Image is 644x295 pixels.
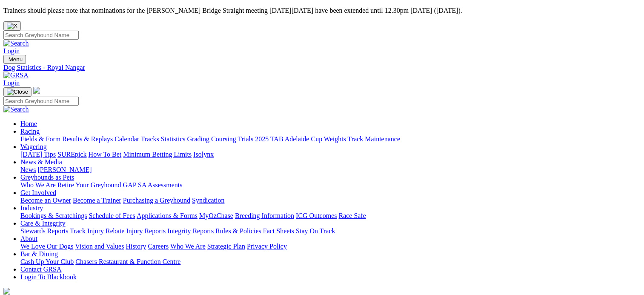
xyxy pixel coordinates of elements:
a: Wagering [20,143,47,150]
a: 2025 TAB Adelaide Cup [255,135,322,143]
a: Track Injury Rebate [70,227,124,235]
img: X [7,23,17,29]
a: Chasers Restaurant & Function Centre [75,258,180,265]
a: Calendar [114,135,139,143]
a: Home [20,120,37,127]
a: Dog Statistics - Royal Nangar [3,64,641,72]
img: GRSA [3,72,29,79]
a: About [20,235,37,242]
a: Breeding Information [235,212,294,219]
a: Track Maintenance [348,135,400,143]
button: Close [3,21,21,31]
a: Racing [20,128,40,135]
a: Login To Blackbook [20,273,77,281]
a: Weights [324,135,346,143]
a: News [20,166,36,173]
a: Careers [148,243,169,250]
a: Get Involved [20,189,56,196]
a: Cash Up Your Club [20,258,74,265]
a: Integrity Reports [167,227,214,235]
a: Purchasing a Greyhound [123,197,190,204]
a: [PERSON_NAME] [37,166,92,173]
a: Who We Are [20,181,56,189]
a: Greyhounds as Pets [20,174,74,181]
a: Contact GRSA [20,266,61,273]
a: Bookings & Scratchings [20,212,87,219]
a: We Love Our Dogs [20,243,73,250]
div: Industry [20,212,641,220]
div: News & Media [20,166,641,174]
a: Results & Replays [62,135,113,143]
a: Statistics [161,135,186,143]
a: GAP SA Assessments [123,181,183,189]
a: Care & Integrity [20,220,66,227]
a: Syndication [192,197,224,204]
a: Vision and Values [75,243,124,250]
a: Become an Owner [20,197,71,204]
a: Fact Sheets [263,227,294,235]
a: Rules & Policies [215,227,261,235]
a: Stewards Reports [20,227,68,235]
a: Applications & Forms [137,212,197,219]
a: [DATE] Tips [20,151,56,158]
span: Menu [9,56,23,63]
a: Grading [187,135,209,143]
a: Who We Are [170,243,206,250]
a: Minimum Betting Limits [123,151,192,158]
div: Greyhounds as Pets [20,181,641,189]
a: Privacy Policy [247,243,287,250]
a: ICG Outcomes [296,212,337,219]
input: Search [3,31,79,40]
a: History [126,243,146,250]
img: logo-grsa-white.png [3,288,10,295]
a: Isolynx [193,151,214,158]
div: Wagering [20,151,641,158]
a: SUREpick [57,151,86,158]
a: Industry [20,204,43,212]
a: Fields & Form [20,135,60,143]
a: Race Safe [338,212,366,219]
div: Care & Integrity [20,227,641,235]
input: Search [3,97,79,106]
a: News & Media [20,158,62,166]
a: Strategic Plan [207,243,245,250]
div: Racing [20,135,641,143]
img: Search [3,106,29,113]
img: Close [7,89,28,95]
a: Schedule of Fees [89,212,135,219]
a: How To Bet [89,151,122,158]
a: Tracks [141,135,159,143]
a: Login [3,79,20,86]
div: About [20,243,641,250]
div: Bar & Dining [20,258,641,266]
button: Toggle navigation [3,87,31,97]
a: Stay On Track [296,227,335,235]
a: Coursing [211,135,236,143]
a: Become a Trainer [73,197,121,204]
a: Retire Your Greyhound [57,181,121,189]
a: Trials [238,135,253,143]
a: Login [3,47,20,54]
a: MyOzChase [199,212,233,219]
div: Get Involved [20,197,641,204]
a: Bar & Dining [20,250,58,258]
p: Trainers should please note that nominations for the [PERSON_NAME] Bridge Straight meeting [DATE]... [3,7,641,14]
button: Toggle navigation [3,55,26,64]
img: logo-grsa-white.png [33,87,40,94]
img: Search [3,40,29,47]
a: Injury Reports [126,227,166,235]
